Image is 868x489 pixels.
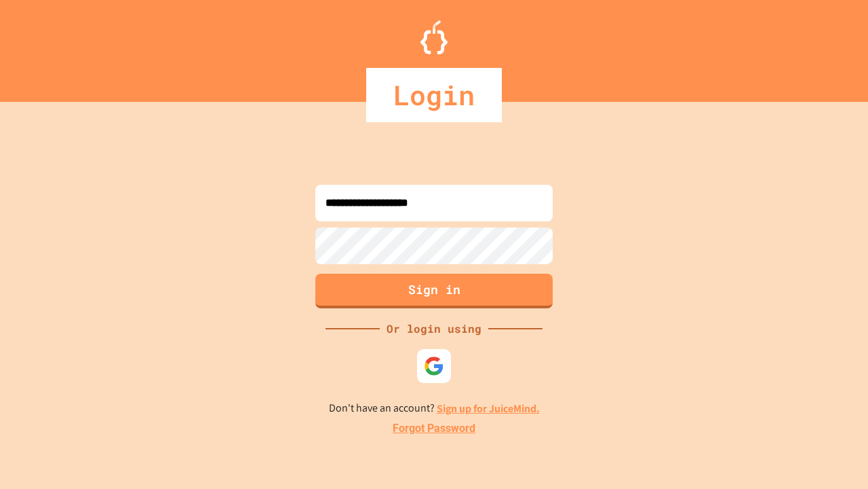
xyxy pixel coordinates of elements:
p: Don't have an account? [329,400,540,417]
a: Sign up for JuiceMind. [437,401,540,416]
a: Forgot Password [393,420,475,437]
img: Logo.svg [420,20,448,54]
button: Sign in [315,274,553,308]
div: Or login using [380,321,488,337]
img: google-icon.svg [424,356,444,376]
div: Login [366,68,502,122]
